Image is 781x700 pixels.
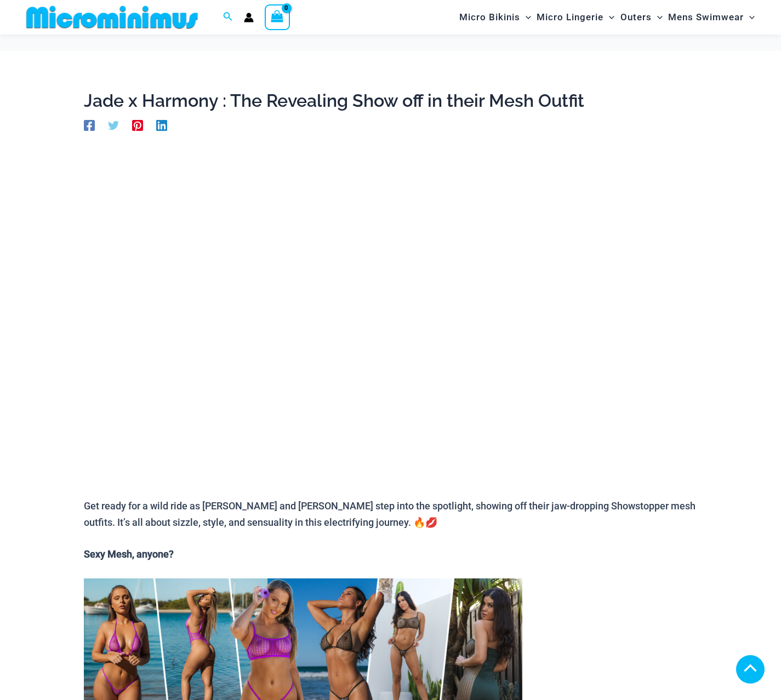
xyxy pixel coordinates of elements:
[652,3,663,31] span: Menu Toggle
[156,119,167,131] a: Linkedin
[665,3,757,31] a: Mens SwimwearMenu ToggleMenu Toggle
[108,119,119,131] a: Twitter
[84,90,698,111] h1: Jade x Harmony : The Revealing Show off in their Mesh Outfit
[84,498,698,530] p: Get ready for a wild ride as [PERSON_NAME] and [PERSON_NAME] step into the spotlight, showing off...
[534,3,617,31] a: Micro LingerieMenu ToggleMenu Toggle
[132,119,143,131] a: Pinterest
[520,3,531,31] span: Menu Toggle
[618,3,665,31] a: OutersMenu ToggleMenu Toggle
[84,548,174,560] b: Sexy Mesh, anyone?
[22,5,202,30] img: MM SHOP LOGO FLAT
[244,13,254,22] a: Account icon link
[620,3,652,31] span: Outers
[459,3,520,31] span: Micro Bikinis
[668,3,744,31] span: Mens Swimwear
[223,10,233,24] a: Search icon link
[455,2,759,33] nav: Site Navigation
[84,119,95,131] a: Facebook
[457,3,534,31] a: Micro BikinisMenu ToggleMenu Toggle
[744,3,755,31] span: Menu Toggle
[537,3,603,31] span: Micro Lingerie
[265,4,290,30] a: View Shopping Cart, empty
[603,3,614,31] span: Menu Toggle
